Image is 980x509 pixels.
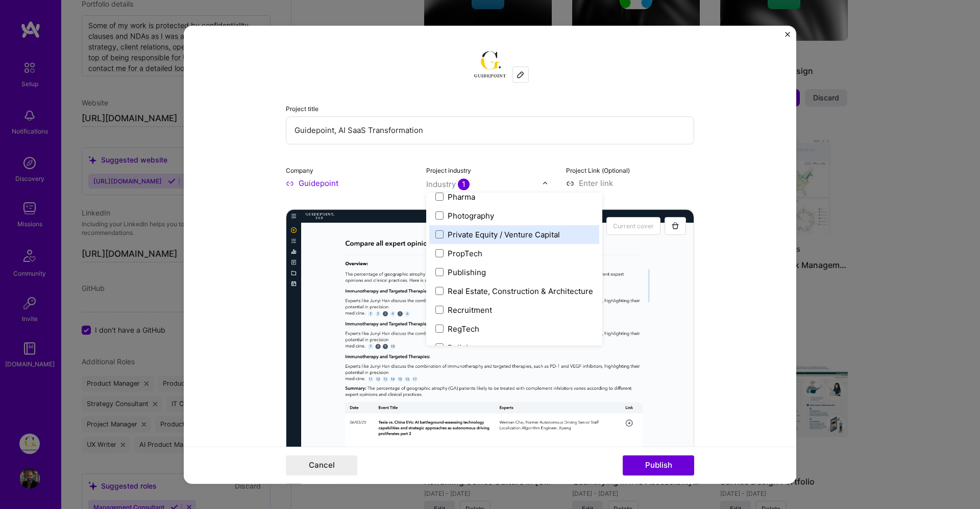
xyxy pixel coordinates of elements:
div: Industry [426,179,470,190]
input: Enter link [566,178,694,189]
div: Recruitment [448,305,492,315]
label: Project title [286,105,318,113]
button: Cancel [286,455,357,475]
img: drop icon [542,180,548,186]
input: Enter the name of the project [286,116,694,144]
div: Edit [513,67,528,82]
div: Real Estate, Construction & Architecture [448,286,593,297]
button: Close [785,32,790,42]
div: Religion [448,342,477,353]
div: Photography [448,210,494,221]
img: Edit [517,70,525,78]
img: Company logo [472,46,508,83]
label: Project Link (Optional) [566,167,630,174]
div: RegTech [448,324,479,334]
span: 1 [458,178,470,190]
button: Publish [623,455,694,475]
div: Private Equity / Venture Capital [448,229,560,240]
label: Company [286,167,313,174]
label: Project industry [426,167,471,174]
div: PropTech [448,248,482,259]
input: Enter name or website [286,178,414,189]
button: Current cover [606,217,660,235]
div: Pharma [448,192,475,202]
img: Trash [671,222,679,230]
div: Publishing [448,267,486,278]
